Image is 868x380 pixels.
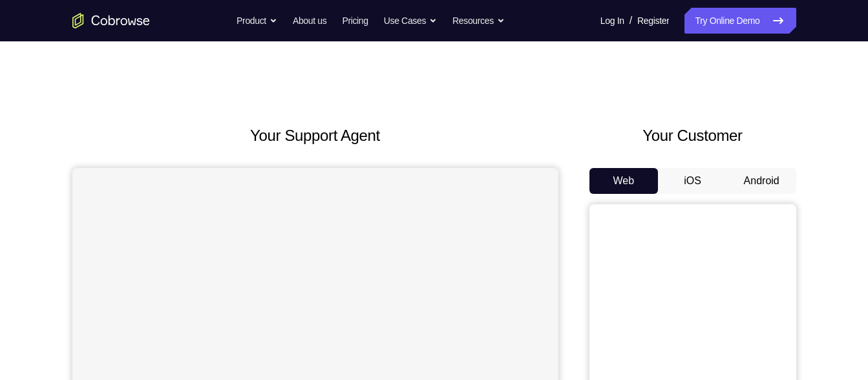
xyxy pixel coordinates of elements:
[630,13,632,28] span: /
[293,8,326,34] a: About us
[237,8,277,34] button: Product
[589,168,659,194] button: Web
[727,168,796,194] button: Android
[637,8,669,34] a: Register
[684,8,796,34] a: Try Online Demo
[72,13,150,28] a: Go to the home page
[342,8,368,34] a: Pricing
[384,8,437,34] button: Use Cases
[658,168,727,194] button: iOS
[600,8,624,34] a: Log In
[452,8,505,34] button: Resources
[589,124,796,147] h2: Your Customer
[72,124,558,147] h2: Your Support Agent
